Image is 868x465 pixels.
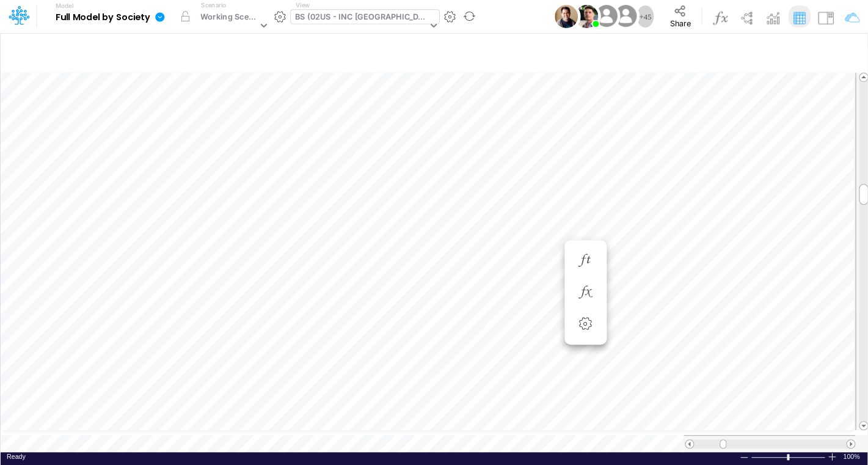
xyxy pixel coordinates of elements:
div: Zoom In [827,452,837,461]
img: User Image Icon [555,5,578,28]
b: Full Model by Society [56,12,150,23]
span: 100% [843,452,861,461]
div: Zoom [787,454,789,460]
label: Scenario [201,1,226,10]
label: Model [56,2,74,10]
label: View [296,1,310,10]
span: + 45 [639,13,651,21]
div: In Ready mode [7,452,26,461]
div: Zoom level [843,452,861,461]
button: Share [659,1,701,32]
input: Type a title here [11,38,602,64]
img: User Image Icon [612,2,640,30]
img: User Image Icon [593,2,620,30]
div: Zoom Out [739,453,749,462]
div: BS (02US - INC [GEOGRAPHIC_DATA]) [295,11,427,25]
img: User Image Icon [575,5,598,28]
span: Share [669,18,690,27]
span: Ready [7,453,26,460]
div: Working Scenario [200,11,257,25]
div: Zoom [751,452,827,461]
